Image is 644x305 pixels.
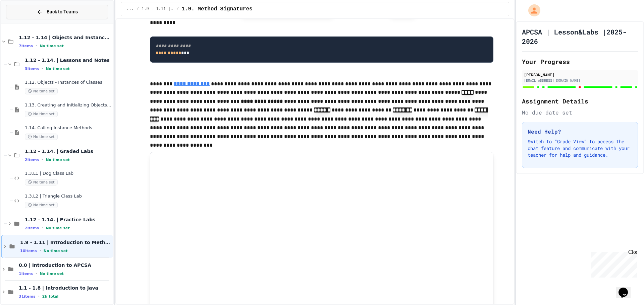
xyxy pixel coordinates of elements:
span: • [42,157,43,162]
span: / [176,6,179,12]
span: 1.9. Method Signatures [181,5,252,13]
span: 1.12 - 1.14. | Lessons and Notes [25,57,112,63]
span: 1.1 - 1.8 | Introduction to Java [19,285,112,291]
span: 10 items [20,249,37,253]
p: Switch to "Grade View" to access the chat feature and communicate with your teacher for help and ... [528,138,632,158]
span: • [36,43,37,49]
span: 31 items [19,294,36,299]
span: No time set [25,111,58,117]
span: 1 items [19,272,33,276]
h3: Need Help? [528,128,632,136]
div: Chat with us now!Close [3,3,46,43]
span: 1.12 - 1.14. | Practice Labs [25,217,112,223]
span: 1.14. Calling Instance Methods [25,125,112,131]
span: No time set [25,202,58,208]
span: • [38,294,40,299]
button: Back to Teams [6,5,108,19]
span: 1.9 - 1.11 | Lessons and Notes [142,6,174,12]
span: No time set [40,272,64,276]
span: 1.12 - 1.14 | Objects and Instances of Classes [19,34,112,41]
span: 0.0 | Introduction to APCSA [19,262,112,268]
span: 1.13. Creating and Initializing Objects: Constructors [25,102,112,108]
span: 1.12. Objects - Instances of Classes [25,80,112,85]
span: No time set [25,88,58,94]
span: 2h total [42,294,59,299]
span: 1.3.L1 | Dog Class Lab [25,171,112,176]
span: 2 items [25,158,39,162]
span: 1.9 - 1.11 | Introduction to Methods [20,239,112,245]
span: • [42,66,43,71]
span: No time set [25,179,58,185]
span: 1.3.L2 | Triangle Class Lab [25,194,112,199]
span: • [40,248,41,253]
span: No time set [46,67,70,71]
span: Back to Teams [47,8,78,15]
iframe: chat widget [616,278,637,298]
span: 2 items [25,226,39,230]
span: No time set [25,134,58,140]
span: • [36,271,37,276]
div: No due date set [522,108,638,117]
span: No time set [44,249,68,253]
div: [PERSON_NAME] [524,72,636,78]
h1: APCSA | Lesson&Labs |2025-2026 [522,27,638,46]
div: [EMAIL_ADDRESS][DOMAIN_NAME] [524,78,636,83]
span: • [42,225,43,231]
span: No time set [46,226,70,230]
span: ... [126,6,134,12]
div: My Account [521,3,542,18]
span: / [137,6,139,12]
span: 1.12 - 1.14. | Graded Labs [25,148,112,154]
span: 3 items [25,67,39,71]
span: No time set [46,158,70,162]
span: 7 items [19,44,33,48]
h2: Assignment Details [522,96,638,106]
iframe: chat widget [588,249,637,278]
span: No time set [40,44,64,48]
h2: Your Progress [522,57,638,66]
